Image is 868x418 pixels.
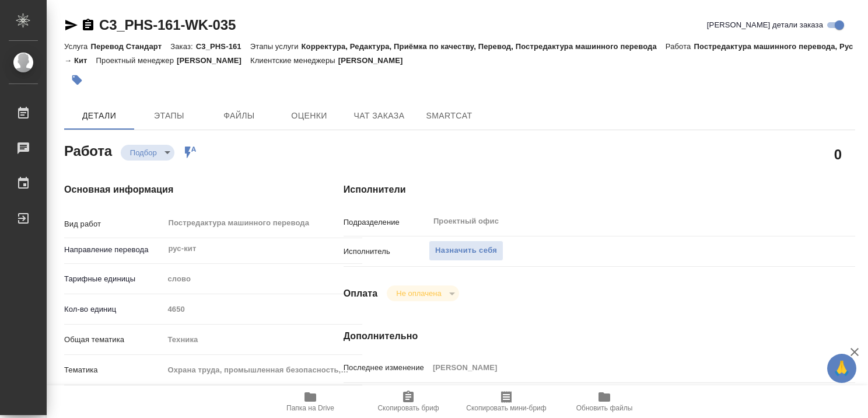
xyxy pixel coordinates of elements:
[555,385,653,418] button: Обновить файлы
[377,404,439,412] span: Скопировать бриф
[64,244,163,256] p: Направление перевода
[832,356,852,381] span: 🙏
[141,109,197,123] span: Этапы
[64,183,297,197] h4: Основная информация
[127,148,160,158] button: Подбор
[250,56,338,65] p: Клиентские менеджеры
[466,404,546,412] span: Скопировать мини-бриф
[351,109,407,123] span: Чат заказа
[163,301,362,318] input: Пустое поле
[71,109,127,123] span: Детали
[163,269,362,289] div: слово
[64,334,163,346] p: Общая тематика
[344,329,855,343] h4: Дополнительно
[387,285,459,301] div: Подбор
[834,144,842,164] h2: 0
[177,56,250,65] p: [PERSON_NAME]
[707,19,823,31] span: [PERSON_NAME] детали заказа
[344,183,855,197] h4: Исполнители
[344,287,378,301] h4: Оплата
[344,246,429,257] p: Исполнитель
[338,56,412,65] p: [PERSON_NAME]
[261,385,359,418] button: Папка на Drive
[96,56,177,65] p: Проектный менеджер
[81,18,95,32] button: Скопировать ссылку
[421,109,477,123] span: SmartCat
[163,360,362,380] div: Охрана труда, промышленная безопасность, экология и стандартизация
[64,304,163,315] p: Кол-во единиц
[359,385,457,418] button: Скопировать бриф
[64,364,163,376] p: Тематика
[393,288,444,298] button: Не оплачена
[344,362,429,374] p: Последнее изменение
[64,18,78,32] button: Скопировать ссылку для ЯМессенджера
[64,42,90,51] p: Услуга
[90,42,170,51] p: Перевод Стандарт
[170,42,195,51] p: Заказ:
[163,330,362,350] div: Техника
[99,17,236,33] a: C3_PHS-161-WK-035
[286,404,334,412] span: Папка на Drive
[576,404,633,412] span: Обновить файлы
[64,273,163,285] p: Тарифные единицы
[64,67,90,93] button: Добавить тэг
[302,42,666,51] p: Корректура, Редактура, Приёмка по качеству, Перевод, Постредактура машинного перевода
[429,241,503,261] button: Назначить себя
[281,109,337,123] span: Оценки
[196,42,250,51] p: C3_PHS-161
[211,109,267,123] span: Файлы
[457,385,555,418] button: Скопировать мини-бриф
[64,140,112,161] h2: Работа
[666,42,694,51] p: Работа
[64,218,163,230] p: Вид работ
[435,244,497,257] span: Назначить себя
[344,217,429,228] p: Подразделение
[429,359,813,376] input: Пустое поле
[250,42,302,51] p: Этапы услуги
[121,145,174,161] div: Подбор
[827,354,856,383] button: 🙏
